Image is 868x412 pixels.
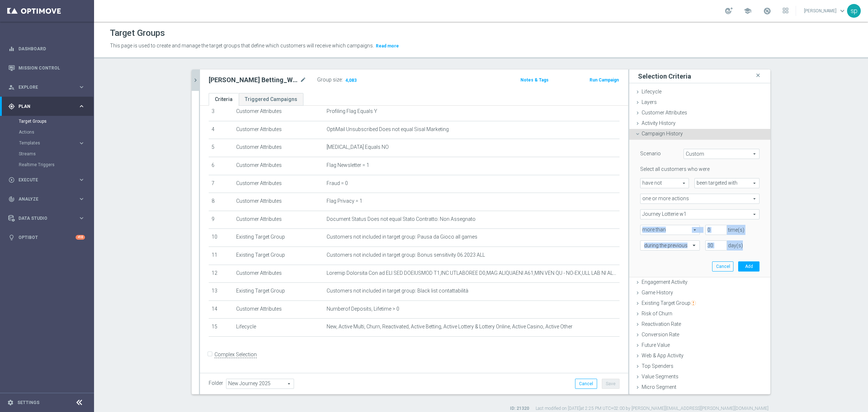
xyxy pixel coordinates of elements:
[642,290,673,295] span: Game History
[239,93,303,106] a: Triggered Campaigns
[8,104,85,109] button: gps_fixed Plan keyboard_arrow_right
[233,103,324,121] td: Customer Attributes
[520,76,549,84] button: Notes & Tags
[233,157,324,175] td: Customer Attributes
[642,353,684,358] span: Web & App Activity
[233,175,324,193] td: Customer Attributes
[233,229,324,247] td: Existing Target Group
[209,103,233,121] td: 3
[19,129,75,135] a: Actions
[19,116,93,127] div: Target Groups
[76,235,85,240] div: +10
[640,151,661,156] lable: Scenario
[233,139,324,157] td: Customer Attributes
[18,216,78,220] span: Data Studio
[8,177,85,183] button: play_circle_outline Execute keyboard_arrow_right
[8,46,15,52] i: equalizer
[110,28,165,38] h1: Target Groups
[327,126,449,133] span: OptiMail Unsubscribed Does not equal Sisal Marketing
[838,7,846,15] span: keyboard_arrow_down
[17,400,39,405] a: Settings
[327,324,573,330] span: New, Active Multi, Churn, Reactivated, Active Betting, Active Lottery & Lottery Online, Active Ca...
[327,162,369,168] span: Flag Newsletter = 1
[209,247,233,265] td: 11
[803,5,847,16] a: [PERSON_NAME]keyboard_arrow_down
[233,211,324,229] td: Customer Attributes
[8,46,85,52] button: equalizer Dashboard
[78,215,85,222] i: keyboard_arrow_right
[642,279,688,285] span: Engagement Activity
[642,110,687,115] span: Customer Attributes
[8,84,78,91] div: Explore
[8,103,78,110] div: Plan
[642,363,673,369] span: Top Spenders
[18,85,78,89] span: Explore
[233,300,324,319] td: Customer Attributes
[712,261,733,272] button: Cancel
[209,300,233,319] td: 14
[8,215,78,222] div: Data Studio
[78,196,85,202] i: keyboard_arrow_right
[8,215,85,221] div: Data Studio keyboard_arrow_right
[642,321,681,327] span: Reactivation Rate
[744,7,752,15] span: school
[209,319,233,337] td: 15
[327,252,485,258] span: Customers not included in target group: Bonus sensitivity 06.2023 ALL
[19,127,93,138] div: Actions
[327,108,377,114] span: Profiling Flag Equals Y
[209,93,239,106] a: Criteria
[589,76,620,84] button: Run Campaign
[233,283,324,301] td: Existing Target Group
[317,77,342,83] label: Group size
[642,300,696,306] span: Existing Target Group
[642,374,678,379] span: Value Segments
[327,270,617,276] span: Loremip Dolorsita Con ad ELI SED DOEIUSMOD T1,INC UTLABOREE D0,MAG ALIQUAENI A61,MIN VEN QU - NO-...
[8,103,15,110] i: gps_fixed
[19,141,71,145] span: Templates
[110,43,374,49] span: This page is used to create and manage the target groups that define which customers will receive...
[78,140,85,147] i: keyboard_arrow_right
[233,319,324,337] td: Lifecycle
[8,234,15,241] i: lightbulb
[8,84,15,91] i: person_search
[19,140,85,146] button: Templates keyboard_arrow_right
[327,180,348,186] span: Fraud = 0
[19,151,75,157] a: Streams
[642,311,672,316] span: Risk of Churn
[209,157,233,175] td: 6
[209,283,233,301] td: 13
[8,84,85,90] button: person_search Explore keyboard_arrow_right
[209,265,233,283] td: 12
[8,177,78,183] div: Execute
[536,405,769,412] label: Last modified on [DATE] at 2:25 PM UTC+02:00 by [PERSON_NAME][EMAIL_ADDRESS][PERSON_NAME][DOMAIN_...
[327,216,476,222] span: Document Status Does not equal Stato Contratto: Non Assegnato
[327,288,468,294] span: Customers not included in target group: Black list contattabilità
[18,39,85,58] a: Dashboard
[8,196,85,202] button: track_changes Analyze keyboard_arrow_right
[18,228,76,247] a: Optibot
[728,243,743,248] span: day(s)
[233,121,324,139] td: Customer Attributes
[342,77,343,83] label: :
[209,121,233,139] td: 4
[8,235,85,240] div: lightbulb Optibot +10
[8,39,85,58] div: Dashboard
[8,177,15,183] i: play_circle_outline
[19,138,93,148] div: Templates
[214,351,257,358] label: Complex Selection
[18,58,85,77] a: Mission Control
[233,247,324,265] td: Existing Target Group
[192,77,199,84] i: chevron_right
[209,76,298,84] h2: [PERSON_NAME] Betting_Weekly_Si-Si reg 8-16
[375,42,400,50] button: Read more
[300,76,306,84] i: mode_edit
[209,193,233,211] td: 8
[7,399,14,406] i: settings
[209,211,233,229] td: 9
[8,65,85,71] div: Mission Control
[327,198,362,204] span: Flag Privacy = 1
